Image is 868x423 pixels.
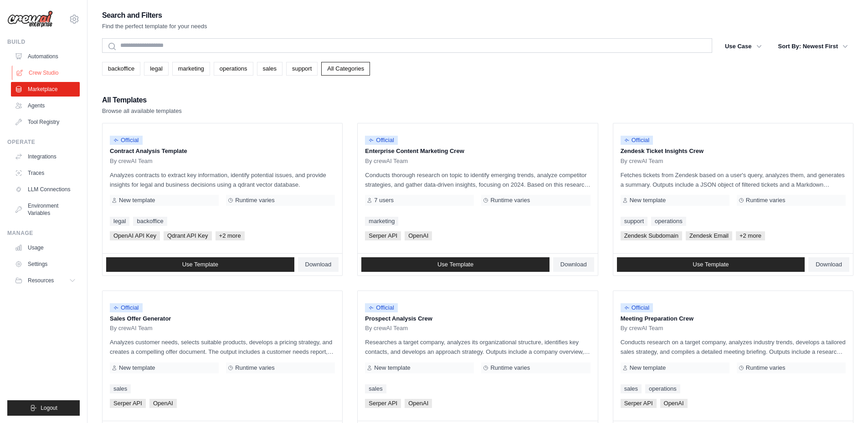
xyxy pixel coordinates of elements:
[553,257,594,272] a: Download
[365,231,401,240] span: Serper API
[645,384,680,393] a: operations
[621,325,663,332] span: By crewAI Team
[11,199,80,220] a: Environment Variables
[660,399,688,408] span: OpenAI
[102,107,182,116] p: Browse all available templates
[149,399,177,408] span: OpenAI
[133,217,167,226] a: backoffice
[321,62,370,76] a: All Categories
[11,115,80,129] a: Tool Registry
[110,217,129,226] a: legal
[686,231,732,240] span: Zendesk Email
[286,62,318,76] a: support
[490,364,530,372] span: Runtime varies
[11,98,80,113] a: Agents
[214,62,253,76] a: operations
[560,261,587,268] span: Download
[365,170,590,189] p: Conducts thorough research on topic to identify emerging trends, analyze competitor strategies, a...
[621,399,657,408] span: Serper API
[621,217,647,226] a: support
[298,257,339,272] a: Download
[621,384,642,393] a: sales
[257,62,282,76] a: sales
[816,261,842,268] span: Download
[621,147,846,156] p: Zendesk Ticket Insights Crew
[808,257,849,272] a: Download
[106,257,294,272] a: Use Template
[365,384,386,393] a: sales
[110,147,335,156] p: Contract Analysis Template
[405,399,432,408] span: OpenAI
[365,303,398,312] span: Official
[365,337,590,357] p: Researches a target company, analyzes its organizational structure, identifies key contacts, and ...
[235,197,275,204] span: Runtime varies
[365,399,401,408] span: Serper API
[11,149,80,164] a: Integrations
[235,364,275,372] span: Runtime varies
[119,364,155,372] span: New template
[365,217,398,226] a: marketing
[102,94,182,107] h2: All Templates
[110,337,335,357] p: Analyzes customer needs, selects suitable products, develops a pricing strategy, and creates a co...
[110,325,153,332] span: By crewAI Team
[110,136,143,145] span: Official
[28,277,54,284] span: Resources
[11,49,80,64] a: Automations
[11,82,80,97] a: Marketplace
[746,197,786,204] span: Runtime varies
[11,166,80,180] a: Traces
[773,38,853,55] button: Sort By: Newest First
[405,231,432,240] span: OpenAI
[693,261,729,268] span: Use Template
[617,257,805,272] a: Use Template
[305,261,332,268] span: Download
[11,257,80,271] a: Settings
[719,38,767,55] button: Use Case
[365,158,408,165] span: By crewAI Team
[12,66,81,80] a: Crew Studio
[7,400,80,416] button: Logout
[365,136,398,145] span: Official
[110,303,143,312] span: Official
[621,303,653,312] span: Official
[374,197,394,204] span: 7 users
[621,158,663,165] span: By crewAI Team
[182,261,218,268] span: Use Template
[630,364,666,372] span: New template
[7,10,53,28] img: Logo
[490,197,530,204] span: Runtime varies
[110,231,160,240] span: OpenAI API Key
[365,325,408,332] span: By crewAI Team
[437,261,473,268] span: Use Template
[172,62,210,76] a: marketing
[7,229,80,237] div: Manage
[746,364,786,372] span: Runtime varies
[164,231,212,240] span: Qdrant API Key
[365,147,590,156] p: Enterprise Content Marketing Crew
[7,138,80,146] div: Operate
[621,231,682,240] span: Zendesk Subdomain
[102,9,207,22] h2: Search and Filters
[374,364,410,372] span: New template
[365,314,590,323] p: Prospect Analysis Crew
[621,136,653,145] span: Official
[11,182,80,197] a: LLM Connections
[216,231,245,240] span: +2 more
[110,170,335,189] p: Analyzes contracts to extract key information, identify potential issues, and provide insights fo...
[102,62,140,76] a: backoffice
[11,240,80,255] a: Usage
[110,314,335,323] p: Sales Offer Generator
[119,197,155,204] span: New template
[41,404,57,412] span: Logout
[736,231,765,240] span: +2 more
[7,38,80,46] div: Build
[144,62,168,76] a: legal
[621,337,846,357] p: Conducts research on a target company, analyzes industry trends, develops a tailored sales strate...
[11,273,80,288] button: Resources
[102,22,207,31] p: Find the perfect template for your needs
[621,170,846,189] p: Fetches tickets from Zendesk based on a user's query, analyzes them, and generates a summary. Out...
[621,314,846,323] p: Meeting Preparation Crew
[110,158,153,165] span: By crewAI Team
[630,197,666,204] span: New template
[110,384,131,393] a: sales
